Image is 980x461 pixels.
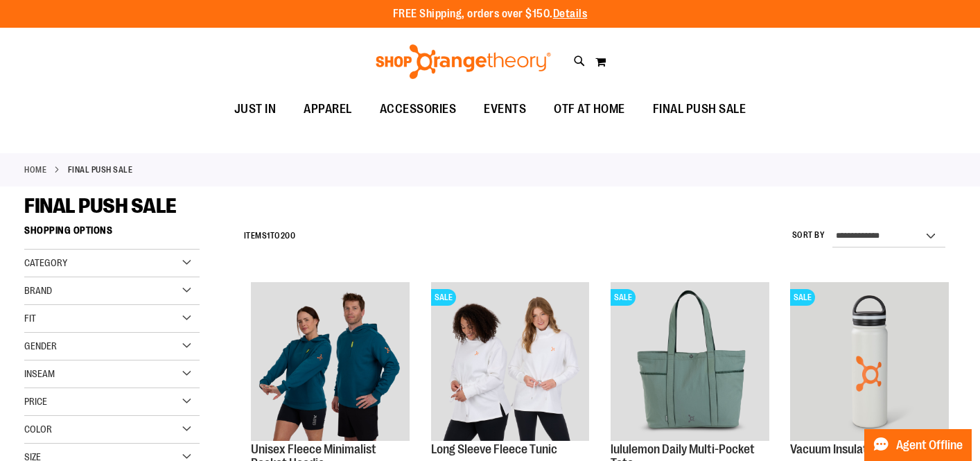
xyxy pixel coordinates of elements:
a: Unisex Fleece Minimalist Pocket Hoodie [251,282,410,443]
span: Agent Offline [896,439,963,452]
span: Gender [24,340,57,351]
img: Shop Orangetheory [374,44,553,79]
strong: Shopping Options [24,218,200,250]
span: 200 [281,231,296,241]
img: Product image for Fleece Long Sleeve [431,282,590,441]
a: Long Sleeve Fleece Tunic [431,442,557,456]
a: Vacuum Insulated Bottle 24 oz [790,442,945,456]
a: Vacuum Insulated Bottle 24 ozSALE [790,282,949,443]
span: EVENTS [484,94,526,125]
strong: FINAL PUSH SALE [68,164,133,176]
span: JUST IN [234,94,277,125]
span: FINAL PUSH SALE [24,194,177,218]
a: lululemon Daily Multi-Pocket ToteSALE [611,282,769,443]
label: Sort By [792,229,825,241]
a: Home [24,164,46,176]
span: Fit [24,313,36,324]
span: Color [24,424,52,435]
button: Agent Offline [864,429,972,461]
span: Price [24,396,47,407]
span: Category [24,257,67,268]
h2: Items to [244,225,296,247]
img: lululemon Daily Multi-Pocket Tote [611,282,769,441]
img: Unisex Fleece Minimalist Pocket Hoodie [251,282,410,441]
img: Vacuum Insulated Bottle 24 oz [790,282,949,441]
span: Brand [24,285,52,296]
span: Inseam [24,368,55,379]
span: ACCESSORIES [380,94,457,125]
span: APPAREL [304,94,352,125]
span: SALE [790,289,815,306]
a: Details [553,8,588,20]
span: SALE [611,289,636,306]
span: 1 [267,231,270,241]
span: FINAL PUSH SALE [653,94,746,125]
span: OTF AT HOME [554,94,625,125]
p: FREE Shipping, orders over $150. [393,6,588,22]
span: SALE [431,289,456,306]
a: Product image for Fleece Long SleeveSALE [431,282,590,443]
